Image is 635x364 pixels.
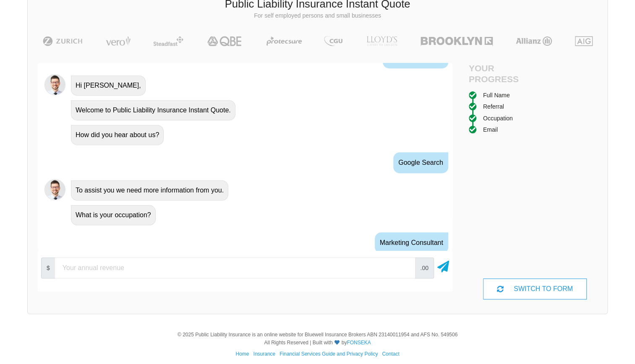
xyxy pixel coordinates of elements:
[55,257,415,278] input: Your annual revenue
[150,36,187,46] img: Steadfast | Public Liability Insurance
[71,205,156,225] div: What is your occupation?
[347,340,371,346] a: FONSEKA
[34,12,601,20] p: For self employed persons and small businesses
[321,36,346,46] img: CGU | Public Liability Insurance
[44,179,65,200] img: Chatbot | PLI
[483,114,513,123] div: Occupation
[235,351,249,357] a: Home
[375,232,448,253] div: Marketing Consultant
[393,152,448,173] div: Google Search
[483,91,510,100] div: Full Name
[253,351,275,357] a: Insurance
[71,100,235,120] div: Welcome to Public Liability Insurance Instant Quote.
[71,180,228,200] div: To assist you we need more information from you.
[102,36,134,46] img: Vero | Public Liability Insurance
[382,351,399,357] a: Contact
[415,257,434,278] span: .00
[280,351,378,357] a: Financial Services Guide and Privacy Policy
[202,36,248,46] img: QBE | Public Liability Insurance
[417,36,496,46] img: Brooklyn | Public Liability Insurance
[39,36,86,46] img: Zurich | Public Liability Insurance
[71,75,146,96] div: Hi [PERSON_NAME],
[483,278,587,299] div: SWITCH TO FORM
[41,257,55,278] span: $
[512,36,556,46] img: Allianz | Public Liability Insurance
[483,125,498,134] div: Email
[572,36,596,46] img: AIG | Public Liability Insurance
[263,36,306,46] img: Protecsure | Public Liability Insurance
[44,74,65,95] img: Chatbot | PLI
[362,36,402,46] img: LLOYD's | Public Liability Insurance
[469,63,535,84] h4: Your Progress
[71,125,164,145] div: How did you hear about us?
[483,102,504,111] div: Referral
